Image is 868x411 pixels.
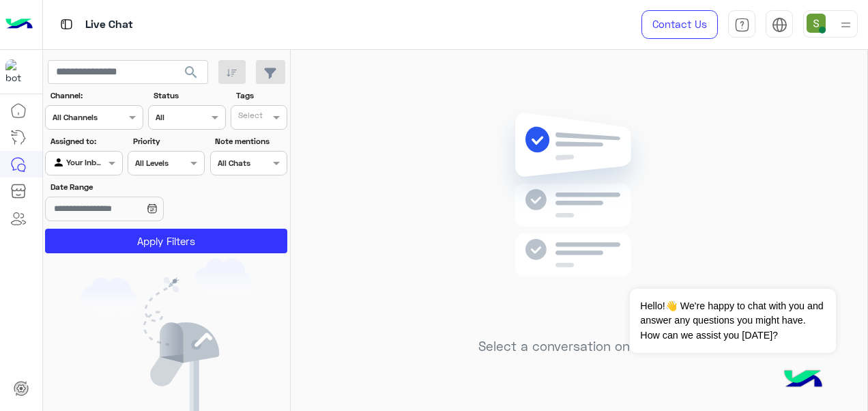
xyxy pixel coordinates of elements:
[175,60,208,89] button: search
[50,181,203,193] label: Date Range
[5,10,33,39] img: Logo
[215,135,285,147] label: Note mentions
[480,102,678,328] img: no messages
[45,229,287,253] button: Apply Filters
[641,10,718,39] a: Contact Us
[236,89,286,102] label: Tags
[478,339,680,354] h5: Select a conversation on the left
[133,135,203,147] label: Priority
[58,16,75,33] img: tab
[728,10,755,39] a: tab
[807,14,826,33] img: userImage
[734,17,750,33] img: tab
[772,17,787,33] img: tab
[5,59,30,84] img: 923305001092802
[85,16,133,34] p: Live Chat
[154,89,224,102] label: Status
[183,64,199,81] span: search
[50,135,121,147] label: Assigned to:
[236,109,263,125] div: Select
[50,89,142,102] label: Channel:
[837,16,854,33] img: profile
[779,356,827,404] img: hulul-logo.png
[630,289,835,353] span: Hello!👋 We're happy to chat with you and answer any questions you might have. How can we assist y...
